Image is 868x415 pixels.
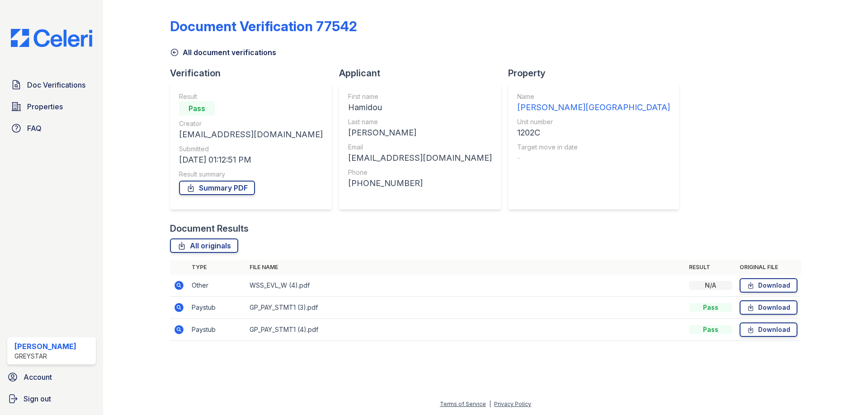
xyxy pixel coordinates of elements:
div: [PHONE_NUMBER] [348,177,492,190]
div: Creator [179,119,323,128]
div: Verification [170,67,339,79]
div: First name [348,92,492,101]
span: Account [24,372,52,382]
td: Paystub [188,297,246,319]
div: Result [179,92,323,101]
a: Name [PERSON_NAME][GEOGRAPHIC_DATA] [517,92,670,114]
div: [PERSON_NAME] [14,341,76,352]
div: Submitted [179,145,323,154]
a: Doc Verifications [7,76,96,94]
div: Property [508,67,686,79]
a: Summary PDF [179,181,255,195]
div: [PERSON_NAME][GEOGRAPHIC_DATA] [517,101,670,114]
a: Sign out [4,390,99,408]
div: Document Results [170,222,249,235]
div: Greystar [14,352,76,361]
div: Last name [348,117,492,126]
td: WSS_EVL_W (4).pdf [246,275,685,297]
div: [EMAIL_ADDRESS][DOMAIN_NAME] [179,128,323,141]
th: Original file [736,260,801,275]
div: Unit number [517,117,670,126]
img: CE_Logo_Blue-a8612792a0a2168367f1c8372b55b34899dd931a85d93a1a3d3e32e68fde9ad4.png [4,29,99,47]
a: Download [740,300,797,315]
div: Pass [179,101,215,116]
span: Doc Verifications [27,79,85,90]
div: Email [348,143,492,152]
td: GP_PAY_STMT1 (3).pdf [246,297,685,319]
td: Paystub [188,319,246,341]
a: All document verifications [170,47,276,58]
div: Target move in date [517,143,670,152]
div: Name [517,92,670,101]
td: Other [188,275,246,297]
a: Terms of Service [440,401,486,407]
a: FAQ [7,119,96,137]
div: Phone [348,168,492,177]
div: N/A [689,281,732,290]
div: 1202C [517,126,670,139]
div: Hamidou [348,101,492,114]
span: Properties [27,101,63,112]
div: | [489,401,491,407]
a: Properties [7,98,96,116]
a: All originals [170,238,238,253]
a: Download [740,322,797,337]
th: Result [685,260,736,275]
div: Result summary [179,170,323,179]
div: Applicant [339,67,508,79]
div: [DATE] 01:12:51 PM [179,154,323,166]
th: Type [188,260,246,275]
div: [EMAIL_ADDRESS][DOMAIN_NAME] [348,152,492,164]
a: Download [740,278,797,293]
div: Document Verification 77542 [170,18,357,34]
div: - [517,152,670,164]
div: Pass [689,325,732,334]
div: [PERSON_NAME] [348,126,492,139]
a: Account [4,368,99,386]
td: GP_PAY_STMT1 (4).pdf [246,319,685,341]
th: File name [246,260,685,275]
a: Privacy Policy [494,401,531,407]
span: Sign out [24,393,51,404]
div: Pass [689,303,732,312]
span: FAQ [27,123,42,134]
